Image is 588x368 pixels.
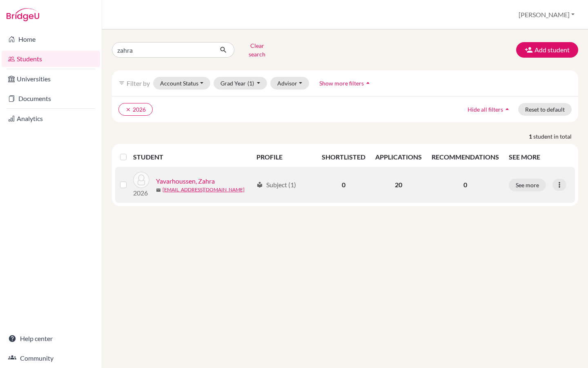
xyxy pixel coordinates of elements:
button: Add student [516,42,578,58]
a: [EMAIL_ADDRESS][DOMAIN_NAME] [163,186,245,193]
strong: 1 [529,132,533,141]
span: local_library [256,182,263,188]
td: 20 [370,167,427,203]
i: arrow_drop_up [503,105,511,113]
span: Hide all filters [468,106,503,113]
a: Students [2,51,100,67]
span: student in total [533,132,578,141]
th: PROFILE [252,147,316,167]
i: clear [125,107,131,112]
span: Filter by [127,79,150,87]
span: Show more filters [319,80,364,87]
span: mail [156,188,161,193]
th: SEE MORE [504,147,575,167]
button: Reset to default [518,103,572,116]
i: filter_list [118,80,125,86]
button: Hide all filtersarrow_drop_up [461,103,518,116]
th: STUDENT [133,147,252,167]
button: [PERSON_NAME] [515,7,578,22]
button: Clear search [234,39,280,61]
p: 2026 [133,188,149,198]
span: (1) [247,80,254,87]
td: 0 [317,167,370,203]
button: clear2026 [118,103,153,116]
button: Show more filtersarrow_drop_up [312,77,379,90]
th: RECOMMENDATIONS [427,147,504,167]
img: Yavarhoussen, Zahra [133,172,149,188]
a: Help center [2,330,100,347]
div: Subject (1) [256,180,296,190]
a: Documents [2,90,100,107]
th: APPLICATIONS [370,147,427,167]
a: Universities [2,71,100,87]
a: Home [2,31,100,47]
a: Analytics [2,110,100,127]
th: SHORTLISTED [317,147,370,167]
button: Advisor [270,77,309,90]
a: Community [2,350,100,366]
button: Grad Year(1) [214,77,267,90]
img: Bridge-U [7,8,39,21]
i: arrow_drop_up [364,79,372,87]
button: See more [509,179,546,191]
input: Find student by name... [112,42,213,58]
button: Account Status [153,77,210,90]
a: Yavarhoussen, Zahra [156,176,215,186]
p: 0 [432,180,499,190]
